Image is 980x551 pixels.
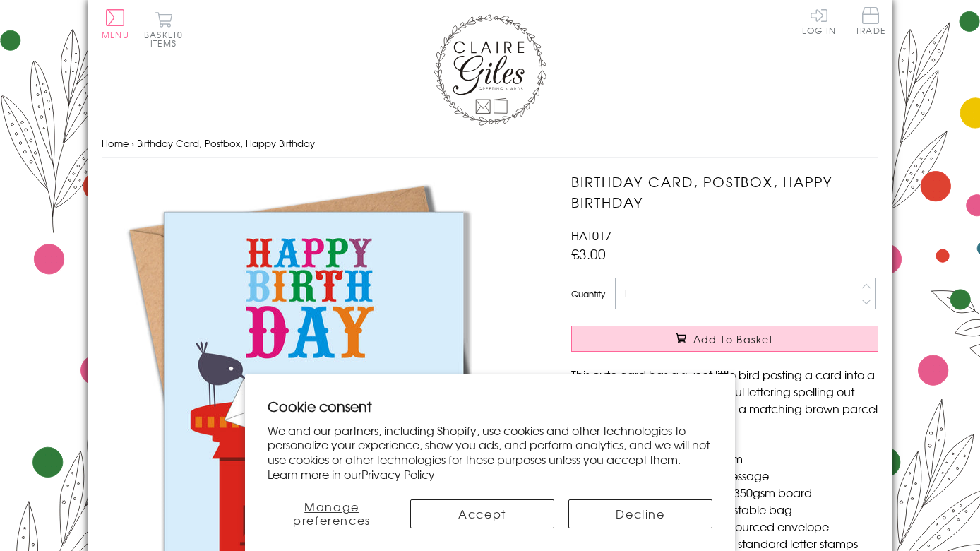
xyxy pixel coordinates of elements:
span: Birthday Card, Postbox, Happy Birthday [137,136,315,150]
nav: breadcrumbs [102,129,878,158]
button: Basket0 items [144,11,183,47]
h1: Birthday Card, Postbox, Happy Birthday [571,172,878,213]
img: Claire Giles Greetings Cards [434,14,546,126]
span: › [131,136,134,150]
button: Manage preferences [268,499,396,528]
a: Trade [856,7,885,37]
a: Privacy Policy [361,466,435,482]
span: Add to Basket [693,332,774,346]
p: This cute card has a sweet little bird posting a card into a bright red postbox with colourful le... [571,366,878,434]
a: Log In [802,7,836,35]
button: Menu [102,9,129,39]
a: Home [102,136,129,150]
button: Decline [568,499,712,528]
span: HAT017 [571,227,611,244]
span: £3.00 [571,244,606,263]
span: 0 items [150,28,183,49]
button: Accept [410,499,554,528]
label: Quantity [571,288,605,300]
p: We and our partners, including Shopify, use cookies and other technologies to personalize your ex... [268,423,712,482]
button: Add to Basket [571,326,878,352]
span: Menu [102,28,129,41]
span: Trade [856,7,885,35]
span: Manage preferences [293,498,371,528]
h2: Cookie consent [268,396,712,416]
